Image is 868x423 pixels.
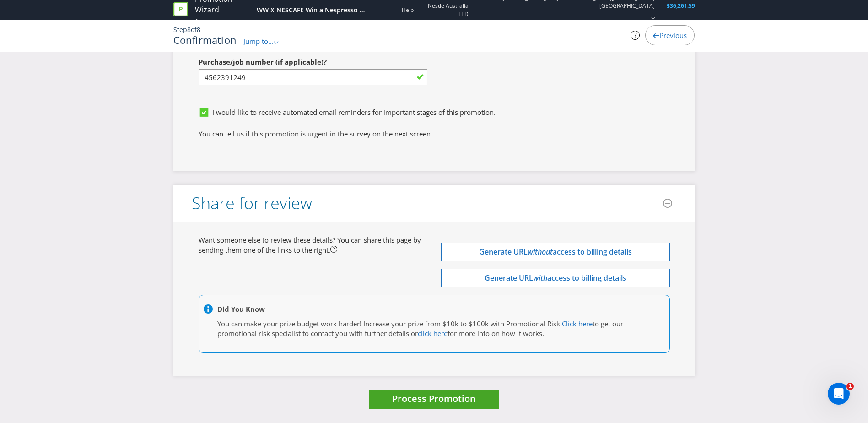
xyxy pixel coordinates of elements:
span: Want someone else to review these details? You can share this page by sending them one of the lin... [199,235,421,254]
h3: Share for review [192,194,312,212]
span: 1 [846,383,854,390]
span: for more info on how it works. [447,329,544,338]
button: Process Promotion [369,390,499,409]
span: Process Promotion [392,392,476,405]
span: to get our promotional risk specialist to contact you with further details or [217,319,623,338]
span: 8 [197,25,200,34]
em: with [533,273,547,283]
span: access to billing details [547,273,626,283]
span: of [191,25,197,34]
button: Generate URLwithoutaccess to billing details [441,243,670,261]
span: I would like to receive automated email reminders for important stages of this promotion. [212,108,496,117]
a: click here [418,329,447,338]
span: Nestle Australia LTD [426,2,469,17]
div: WW X NESCAFE Win a Nespresso Machine [257,5,367,15]
p: You can tell us if this promotion is urgent in the survey on the next screen. [199,129,670,139]
span: Generate URL [485,273,533,283]
iframe: Intercom live chat [828,383,850,405]
span: Step [173,25,187,34]
a: Click here [562,319,593,328]
span: 8 [187,25,191,34]
a: Help [402,6,414,14]
span: Generate URL [479,247,528,257]
span: access to billing details [553,247,632,257]
span: Jump to... [243,37,274,46]
span: Purchase/job number (if applicable)? [199,57,327,66]
button: Generate URLwithaccess to billing details [441,269,670,287]
span: Previous [659,31,687,40]
span: You can make your prize budget work harder! Increase your prize from $10k to $100k with Promotion... [217,319,562,328]
span: $36,261.59 [667,2,695,10]
em: without [528,247,553,257]
h1: Confirmation [173,34,237,45]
